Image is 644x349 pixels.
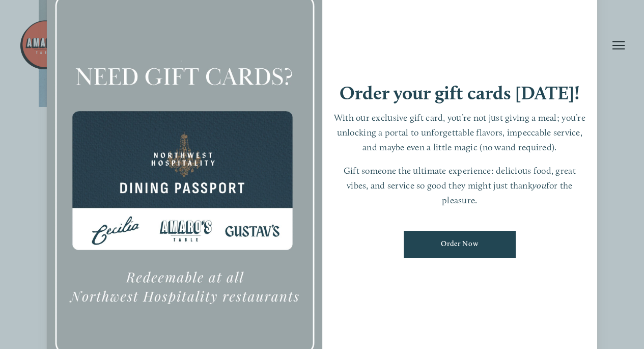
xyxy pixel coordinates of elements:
[8,49,145,173] img: Rough Water SEO
[404,231,516,258] a: Order Now
[72,8,81,17] img: SEOSpace
[332,164,587,207] p: Gift someone the ultimate experience: delicious food, great vibes, and service so good they might...
[15,60,33,77] a: Need help?
[533,180,546,191] em: you
[22,36,131,46] p: Plugin is loading...
[22,25,131,36] p: Get ready!
[340,84,580,102] h1: Order your gift cards [DATE]!
[332,111,587,154] p: With our exclusive gift card, you’re not just giving a meal; you’re unlocking a portal to unforge...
